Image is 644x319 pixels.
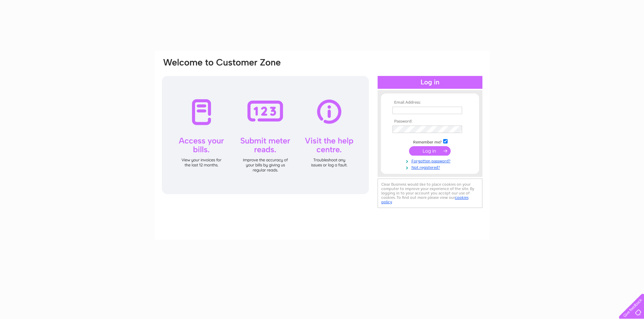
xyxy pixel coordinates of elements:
[391,119,469,124] th: Password:
[391,100,469,105] th: Email Address:
[378,179,482,208] div: Clear Business would like to place cookies on your computer to improve your experience of the sit...
[392,164,469,170] a: Not registered?
[381,195,469,204] a: cookies policy
[409,146,451,156] input: Submit
[391,138,469,145] td: Remember me?
[392,157,469,164] a: Forgotten password?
